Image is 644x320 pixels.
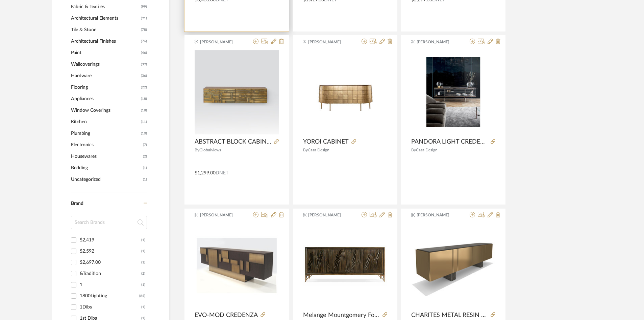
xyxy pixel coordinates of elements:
img: Melange Mountgomery Four Door Credenza [303,245,387,286]
span: Housewares [71,151,141,162]
span: Melange Mountgomery Four Door Credenza [303,312,380,319]
span: Casa Design [416,148,438,152]
span: Globalviews [199,148,221,152]
img: CHARITES METAL RESIN CREDENZA [411,234,495,296]
div: (84) [139,291,145,301]
span: EVO-MOD CREDENZA [195,312,258,319]
span: (2) [143,151,147,162]
span: PANDORA LIGHT CREDENZA [411,138,488,146]
span: Paint [71,47,139,59]
span: Window Coverings [71,105,139,116]
span: (18) [141,93,147,104]
div: 1800Lighting [80,291,139,301]
div: (1) [141,302,145,313]
span: (46) [141,47,147,58]
span: (91) [141,13,147,24]
span: Architectural Finishes [71,36,139,47]
span: (10) [141,128,147,139]
span: Wallcoverings [71,59,139,70]
span: [PERSON_NAME] [308,39,351,45]
div: (1) [141,235,145,246]
span: By [303,148,308,152]
span: Tile & Stone [71,24,139,36]
span: Electronics [71,139,141,151]
div: (1) [141,279,145,290]
span: (18) [141,105,147,116]
span: (11) [141,116,147,127]
div: &Tradition [80,268,141,279]
span: Kitchen [71,116,139,128]
div: (1) [141,246,145,257]
span: (99) [141,1,147,12]
div: 1 [80,279,141,290]
span: [PERSON_NAME] [417,39,459,45]
span: (36) [141,70,147,81]
span: Plumbing [71,128,139,139]
img: PANDORA LIGHT CREDENZA [411,57,495,127]
span: (78) [141,24,147,35]
span: [PERSON_NAME] [417,212,459,218]
img: YOROI CABINET [303,57,387,127]
img: EVO-MOD CREDENZA [195,230,279,300]
input: Search Brands [71,216,147,229]
span: (1) [143,163,147,173]
span: [PERSON_NAME] [308,212,351,218]
img: ABSTRACT BLOCK CABINET-BRASS [195,50,279,134]
span: By [195,148,199,152]
span: By [411,148,416,152]
div: (1) [141,257,145,268]
span: Brand [71,201,83,206]
div: 1Dibs [80,302,141,313]
span: [PERSON_NAME] [200,39,243,45]
span: CHARITES METAL RESIN CREDENZA [411,312,488,319]
div: $2,419 [80,235,141,246]
div: $2,697.00 [80,257,141,268]
span: Architectural Elements [71,13,139,24]
span: Uncategorized [71,174,141,185]
span: $1,299.00 [195,171,216,175]
span: ABSTRACT BLOCK CABINET-BRASS [195,138,271,146]
span: (39) [141,59,147,70]
span: Bedding [71,162,141,174]
span: Flooring [71,82,139,93]
div: 0 [303,50,387,134]
span: DNET [216,171,228,175]
span: Casa Design [308,148,329,152]
span: YOROI CABINET [303,138,349,146]
span: [PERSON_NAME] [200,212,243,218]
div: 0 [195,50,279,134]
span: Hardware [71,70,139,82]
span: Fabric & Textiles [71,1,139,13]
span: (7) [143,140,147,150]
span: (76) [141,36,147,47]
span: (1) [143,174,147,185]
span: Appliances [71,93,139,105]
div: $2,592 [80,246,141,257]
span: (22) [141,82,147,93]
div: (2) [141,268,145,279]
